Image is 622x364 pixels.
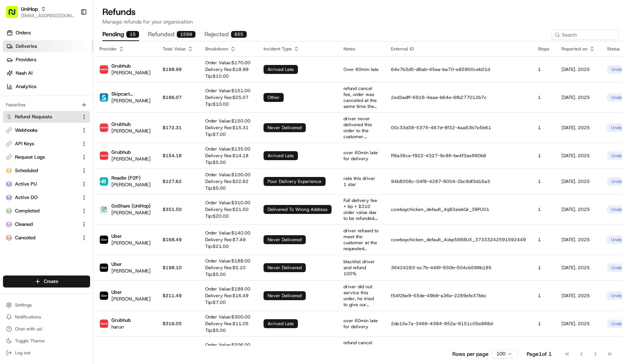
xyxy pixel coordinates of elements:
[16,83,36,90] span: Analytics
[3,151,90,163] button: Request Logs
[6,113,78,120] a: Refund Requests
[6,167,78,174] a: Scheduled
[391,237,526,243] p: cowboychicken_default_4okp5888UX_37333242591592449
[538,66,549,72] p: 1
[561,293,595,299] p: [DATE]. 2025
[205,125,250,131] p: Delivery Fee: $ 15.31
[25,78,95,84] div: We're available if you need us!
[391,153,526,159] p: ff8a36ce-f922-4327-9c86-be4f3ae990b6
[391,293,526,299] p: f54f2be9-55de-49b9-a36e-2289efe37bbc
[205,66,250,72] p: Delivery Fee: $ 18.99
[3,336,90,346] button: Toggle Theme
[6,181,78,187] a: Active PU
[344,259,379,277] p: blacklist driver and refund 100%
[538,293,549,299] p: 1
[111,128,151,134] p: [PERSON_NAME]
[538,178,549,184] p: 1
[4,105,60,118] a: 📗Knowledge Base
[3,124,90,136] button: Webhooks
[111,63,151,69] p: Grubhub
[205,206,250,212] p: Delivery Fee: $ 21.50
[16,70,33,77] span: Nash AI
[264,263,306,272] div: never delivered
[3,54,93,66] a: Providers
[15,167,38,174] span: Scheduled
[3,67,93,79] a: Nash AI
[99,46,151,52] div: Provider
[15,338,45,344] span: Toggle Theme
[344,197,379,221] p: Full delivery fee + tip + $310 order value due to be refunded. (Claim). Driver delivered the orde...
[552,29,619,40] input: Search
[126,31,139,38] div: 15
[205,265,250,271] p: Delivery Fee: $ 5.10
[15,302,32,308] span: Settings
[264,205,332,214] div: delivered to wrong address
[391,125,526,131] p: 00c33d38-5375-467d-8f32-4aa63b7e5b61
[264,235,306,244] div: never delivered
[527,350,552,358] div: Page 1 of 1
[163,178,193,184] p: $ 127.62
[15,127,37,134] span: Webhooks
[3,218,90,230] button: Cleaned
[7,71,21,84] img: 1736555255976-a54dd68f-1ca7-489b-9aae-adbdc363a1c4
[205,243,250,249] p: Tip: $ 21.00
[111,268,151,274] p: [PERSON_NAME]
[391,94,526,100] p: 2ed3adff-6916-4aaa-b64e-6fb277012b7c
[205,258,250,264] p: Order Value: $ 188.00
[205,299,250,305] p: Tip: $ 7.00
[25,71,123,78] div: Start new chat
[561,125,595,131] p: [DATE]. 2025
[16,43,37,50] span: Deliveries
[3,27,93,39] a: Orders
[100,177,108,186] img: Roadie (P2P)
[205,146,250,152] p: Order Value: $ 135.00
[3,312,90,322] button: Notifications
[3,40,93,52] a: Deliveries
[205,94,250,100] p: Delivery Fee: $ 25.07
[3,276,90,287] button: Create
[205,131,250,137] p: Tip: $ 7.00
[3,165,90,177] button: Scheduled
[538,46,549,52] div: Stops
[6,221,78,228] a: Cleaned
[71,108,120,115] span: API Documentation
[344,318,379,330] p: over 60min late for delivery
[344,116,379,140] p: driver never delivered this order to the customer. Please blacklist this driver as this is their ...
[15,234,36,241] span: Canceled
[561,66,595,72] p: [DATE]. 2025
[264,65,298,74] div: arrived late
[163,153,193,159] p: $ 154.18
[3,178,90,190] button: Active PU
[111,317,131,324] p: Grubhub
[100,292,108,300] img: Uber
[21,5,38,13] button: UniHop
[111,121,151,128] p: Grubhub
[74,126,90,132] span: Pylon
[205,88,250,94] p: Order Value: $ 151.00
[6,208,78,214] a: Completed
[205,200,250,206] p: Order Value: $ 310.00
[16,29,31,36] span: Orders
[231,31,247,38] div: 855
[15,140,34,147] span: API Keys
[344,340,379,364] p: refund cancel fee, [PERSON_NAME] was not able to take order
[391,265,526,271] p: 36424283-ec7b-446f-930b-504cb598b185
[264,93,284,102] div: other
[100,93,108,102] img: Skipcart (Catering)
[100,124,108,132] img: Grubhub
[561,153,595,159] p: [DATE]. 2025
[100,264,108,272] img: Uber
[264,291,306,300] div: never delivered
[391,321,526,327] p: 2de15e7a-3466-4384-952a-9151c05e888d
[344,228,379,252] p: driver refused to meet the customer at the requested location and kept circling the building and ...
[148,28,195,41] button: refunded
[15,326,42,332] span: Chat with us!
[205,321,250,327] p: Delivery Fee: $ 11.05
[111,345,151,352] p: Uber
[452,350,489,358] p: Rows per page
[344,175,379,187] p: rate this driver 1 star
[3,111,90,123] button: Refund Requests
[205,46,252,52] div: Breakdown
[111,91,151,97] p: Skipcart (Catering)
[205,213,250,219] p: Tip: $ 20.00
